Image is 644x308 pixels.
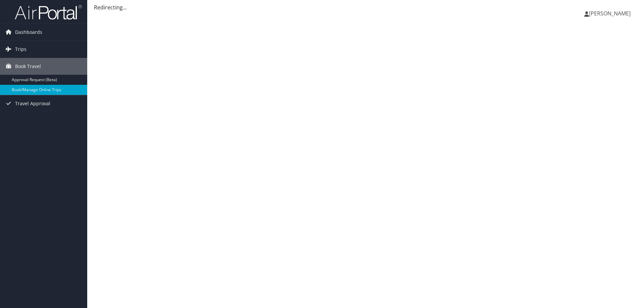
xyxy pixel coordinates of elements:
[15,4,82,20] img: airportal-logo.png
[15,24,42,41] span: Dashboards
[584,3,637,23] a: [PERSON_NAME]
[15,41,26,58] span: Trips
[15,58,41,75] span: Book Travel
[15,95,50,112] span: Travel Approval
[94,3,637,11] div: Redirecting...
[589,10,631,17] span: [PERSON_NAME]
